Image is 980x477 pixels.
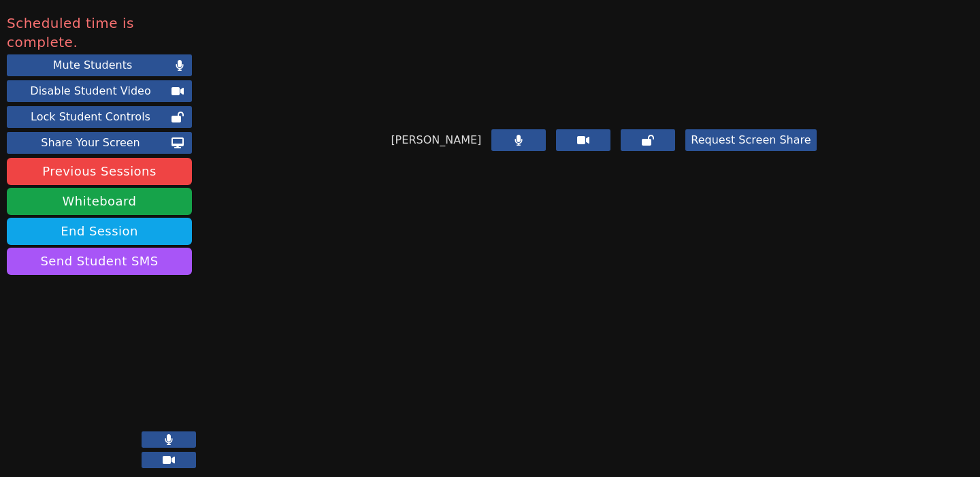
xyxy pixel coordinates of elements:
button: Disable Student Video [7,80,192,102]
button: Lock Student Controls [7,106,192,128]
span: Scheduled time is complete. [7,14,192,52]
button: End Session [7,218,192,245]
span: [PERSON_NAME] [391,132,481,148]
a: Previous Sessions [7,158,192,185]
div: Lock Student Controls [10,109,171,125]
button: Mute Students [7,54,192,76]
button: Request Screen Share [685,129,816,151]
button: Send Student SMS [7,248,192,275]
div: Share Your Screen [10,135,171,151]
button: Whiteboard [7,188,192,215]
div: Mute Students [10,57,176,73]
button: Share Your Screen [7,132,192,154]
div: Disable Student Video [10,83,171,99]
